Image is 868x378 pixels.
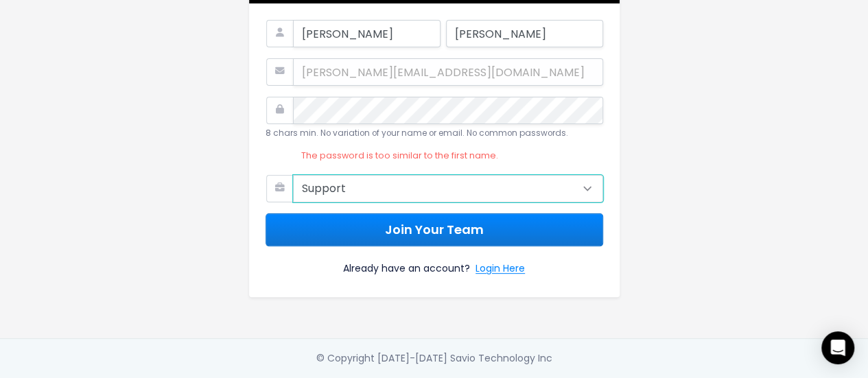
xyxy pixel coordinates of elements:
[476,260,525,280] a: Login Here
[821,331,854,364] div: Open Intercom Messenger
[293,20,441,47] input: First Name
[301,148,603,164] li: The password is too similar to the first name.
[266,246,603,280] div: Already have an account?
[266,213,603,247] button: Join Your Team
[446,20,603,47] input: Last Name
[316,350,552,367] div: © Copyright [DATE]-[DATE] Savio Technology Inc
[266,128,568,139] small: 8 chars min. No variation of your name or email. No common passwords.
